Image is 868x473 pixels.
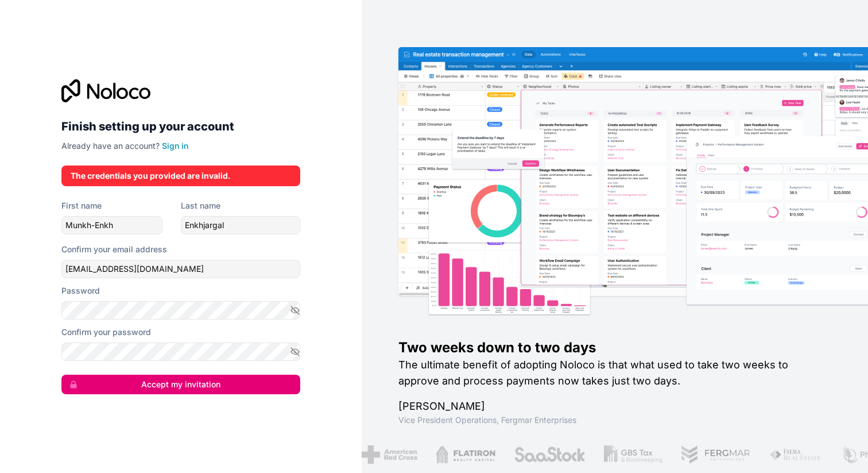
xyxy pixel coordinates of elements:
[162,141,188,151] a: Sign in
[398,398,831,414] h1: [PERSON_NAME]
[61,116,300,137] h2: Finish setting up your account
[61,326,151,338] label: Confirm your password
[398,414,831,426] h1: Vice President Operations , Fergmar Enterprises
[435,445,495,464] img: /assets/flatiron-C8eUkumj.png
[61,343,300,361] input: Confirm password
[680,445,750,464] img: /assets/fergmar-CudnrXN5.png
[361,445,417,464] img: /assets/american-red-cross-BAupjrZR.png
[181,200,220,211] label: Last name
[61,260,300,278] input: Email address
[61,285,100,297] label: Password
[61,216,162,234] input: given-name
[61,244,167,255] label: Confirm your email address
[398,357,831,389] h2: The ultimate benefit of adopting Noloco is that what used to take two weeks to approve and proces...
[61,141,160,151] span: Already have an account?
[61,375,300,394] button: Accept my invitation
[769,445,823,464] img: /assets/fiera-fwj2N5v4.png
[181,216,300,234] input: family-name
[603,445,662,464] img: /assets/gbstax-C-GtDUiK.png
[61,301,300,320] input: Password
[71,170,291,182] div: The credentials you provided are invalid.
[513,445,586,464] img: /assets/saastock-C6Zbiodz.png
[61,200,102,211] label: First name
[398,339,831,357] h1: Two weeks down to two days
